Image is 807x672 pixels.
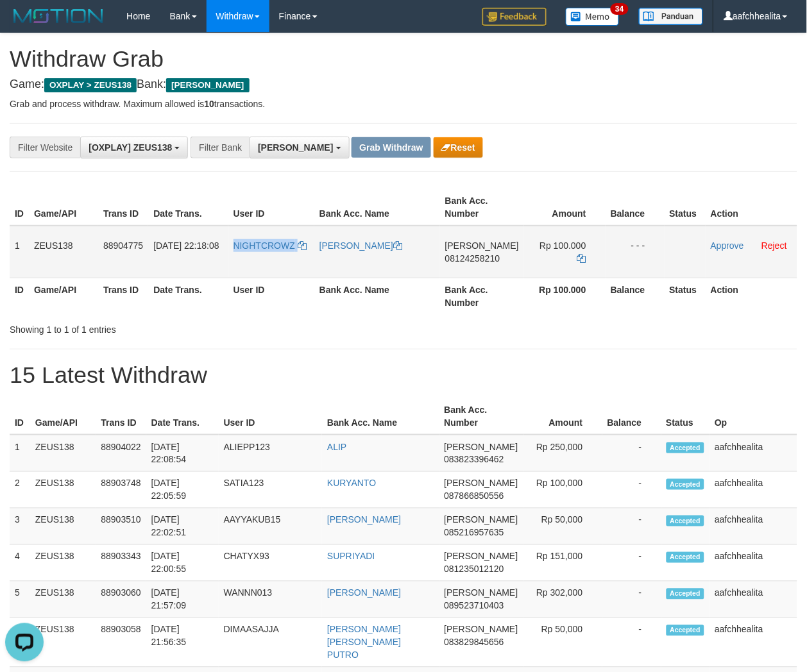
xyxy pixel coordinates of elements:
td: ZEUS138 [30,545,96,582]
td: 3 [10,508,30,545]
td: 88903058 [96,618,146,668]
th: Amount [523,398,602,435]
a: [PERSON_NAME] [PERSON_NAME] PUTRO [327,625,401,660]
td: 88904022 [96,435,146,472]
th: Status [665,278,706,314]
div: Filter Bank [191,137,250,158]
td: aafchhealita [710,582,798,618]
span: Copy 083829845656 to clipboard [445,637,504,648]
a: Approve [711,240,744,251]
td: [DATE] 22:00:55 [146,545,219,582]
th: User ID [219,398,322,435]
td: [DATE] 21:56:35 [146,618,219,668]
td: 88903748 [96,472,146,508]
span: Accepted [667,589,705,600]
th: Trans ID [98,189,148,226]
td: 88903343 [96,545,146,582]
th: Bank Acc. Name [314,278,440,314]
th: Trans ID [98,278,148,314]
span: Copy 089523710403 to clipboard [445,601,504,611]
span: [PERSON_NAME] [445,478,518,489]
span: [PERSON_NAME] [258,142,333,153]
td: 1 [10,226,29,278]
span: Rp 100.000 [539,240,586,251]
span: [PERSON_NAME] [445,588,518,598]
td: Rp 50,000 [523,618,602,668]
td: aafchhealita [710,435,798,472]
td: ALIEPP123 [219,435,322,472]
span: 88904775 [103,240,143,251]
a: KURYANTO [327,478,376,489]
a: SUPRIYADI [327,551,375,562]
th: Rp 100.000 [524,278,606,314]
span: [PERSON_NAME] [166,78,249,92]
div: Filter Website [10,137,80,158]
td: ZEUS138 [30,472,96,508]
th: Status [665,189,706,226]
span: Accepted [667,625,705,636]
td: Rp 100,000 [523,472,602,508]
div: Showing 1 to 1 of 1 entries [10,318,327,336]
td: DIMAASAJJA [219,618,322,668]
td: [DATE] 22:05:59 [146,472,219,508]
td: - [602,472,661,508]
span: Copy 08124258210 to clipboard [445,253,500,264]
img: panduan.png [639,8,703,25]
a: ALIP [327,442,346,452]
td: Rp 302,000 [523,582,602,618]
th: Balance [606,189,665,226]
th: Balance [606,278,665,314]
h1: Withdraw Grab [10,46,797,72]
th: Date Trans. [148,189,228,226]
td: Rp 151,000 [523,545,602,582]
td: - [602,618,661,668]
th: Date Trans. [146,398,219,435]
td: - [602,545,661,582]
th: Game/API [29,189,98,226]
td: aafchhealita [710,508,798,545]
th: ID [10,189,29,226]
th: ID [10,398,30,435]
span: Accepted [667,552,705,563]
a: [PERSON_NAME] [327,515,401,525]
span: OXPLAY > ZEUS138 [44,78,137,92]
th: Balance [602,398,661,435]
a: Reject [761,240,787,251]
td: 4 [10,545,30,582]
span: NIGHTCROWZ [234,240,295,251]
th: Action [706,278,797,314]
img: Button%20Memo.svg [566,8,620,26]
span: Copy 083823396462 to clipboard [445,455,504,465]
img: MOTION_logo.png [10,6,107,26]
button: [PERSON_NAME] [250,137,349,158]
th: Action [706,189,797,226]
td: [DATE] 21:57:09 [146,582,219,618]
td: SATIA123 [219,472,322,508]
th: Bank Acc. Number [440,189,524,226]
th: User ID [228,278,314,314]
td: CHATYX93 [219,545,322,582]
button: [OXPLAY] ZEUS138 [80,137,188,158]
th: Date Trans. [148,278,228,314]
th: Bank Acc. Name [322,398,439,435]
strong: 10 [204,99,214,109]
td: aafchhealita [710,618,798,668]
td: ZEUS138 [29,226,98,278]
th: Bank Acc. Number [439,398,523,435]
span: [PERSON_NAME] [445,625,518,635]
span: Accepted [667,442,705,453]
a: NIGHTCROWZ [234,240,307,251]
h1: 15 Latest Withdraw [10,362,797,388]
span: Copy 087866850556 to clipboard [445,491,504,501]
span: 34 [611,3,628,15]
td: ZEUS138 [30,435,96,472]
td: aafchhealita [710,545,798,582]
td: WANNN013 [219,582,322,618]
th: Bank Acc. Name [314,189,440,226]
td: 2 [10,472,30,508]
button: Reset [434,137,483,158]
th: Op [710,398,798,435]
td: ZEUS138 [30,582,96,618]
h4: Game: Bank: [10,78,797,91]
td: 88903060 [96,582,146,618]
